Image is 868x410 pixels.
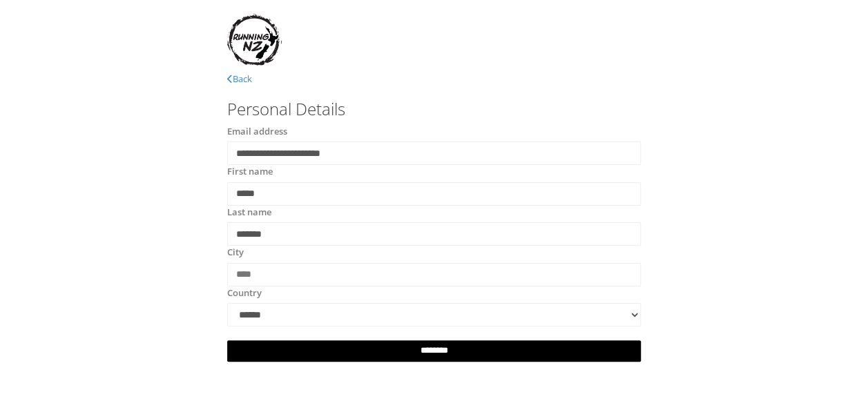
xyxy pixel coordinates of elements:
img: RunningNZLogo.jpg [227,14,282,66]
label: First name [227,165,273,179]
label: Last name [227,206,271,219]
label: Email address [227,125,287,139]
h3: Personal Details [227,100,641,118]
a: Back [227,72,252,85]
label: City [227,246,244,260]
label: Country [227,286,262,300]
